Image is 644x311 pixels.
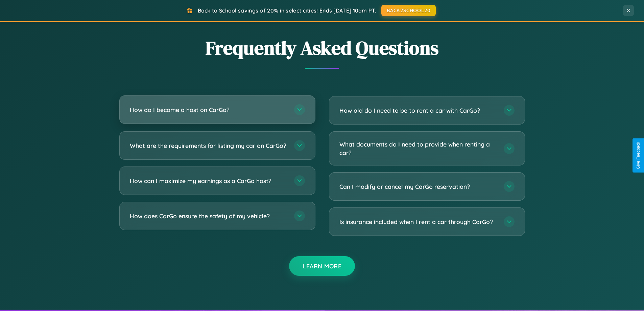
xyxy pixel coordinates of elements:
[119,35,525,61] h2: Frequently Asked Questions
[130,212,287,220] h3: How does CarGo ensure the safety of my vehicle?
[198,7,376,14] span: Back to School savings of 20% in select cities! Ends [DATE] 10am PT.
[339,218,497,226] h3: Is insurance included when I rent a car through CarGo?
[289,256,355,276] button: Learn More
[339,182,497,191] h3: Can I modify or cancel my CarGo reservation?
[339,140,497,157] h3: What documents do I need to provide when renting a car?
[130,106,287,114] h3: How do I become a host on CarGo?
[130,177,287,185] h3: How can I maximize my earnings as a CarGo host?
[636,142,641,169] div: Give Feedback
[381,5,436,16] button: BACK2SCHOOL20
[339,106,497,115] h3: How old do I need to be to rent a car with CarGo?
[130,141,287,150] h3: What are the requirements for listing my car on CarGo?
